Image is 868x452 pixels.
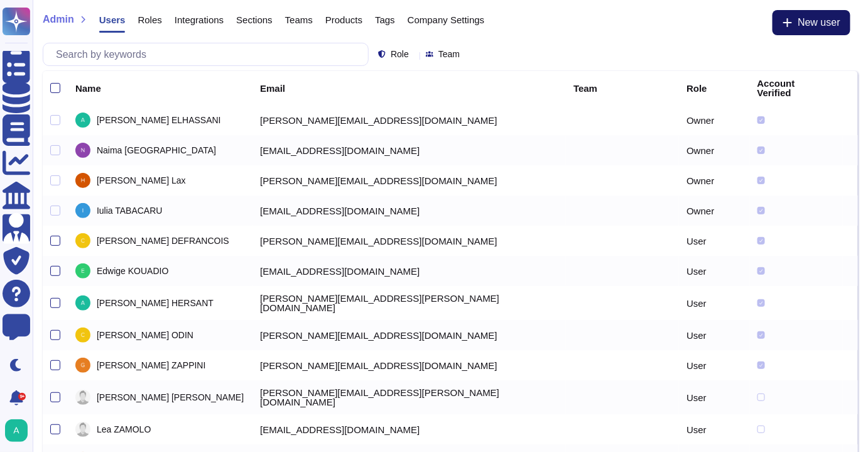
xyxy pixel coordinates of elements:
[679,256,749,286] td: User
[97,361,206,370] span: [PERSON_NAME] ZAPPINI
[97,267,168,275] span: Edwige KOUADIO
[679,414,749,444] td: User
[252,165,566,196] td: [PERSON_NAME][EMAIL_ADDRESS][DOMAIN_NAME]
[252,414,566,444] td: [EMAIL_ADDRESS][DOMAIN_NAME]
[138,15,161,25] span: Roles
[679,196,749,226] td: Owner
[325,15,362,25] span: Products
[375,15,395,25] span: Tags
[75,233,90,248] img: user
[236,15,273,25] span: Sections
[75,173,90,188] img: user
[50,43,368,65] input: Search by keywords
[679,135,749,165] td: Owner
[75,328,90,343] img: user
[252,350,566,380] td: [PERSON_NAME][EMAIL_ADDRESS][DOMAIN_NAME]
[252,105,566,135] td: [PERSON_NAME][EMAIL_ADDRESS][DOMAIN_NAME]
[97,176,186,185] span: [PERSON_NAME] Lax
[679,350,749,380] td: User
[97,425,151,434] span: Lea ZAMOLO
[252,286,566,320] td: [PERSON_NAME][EMAIL_ADDRESS][PERSON_NAME][DOMAIN_NAME]
[679,380,749,414] td: User
[798,18,840,28] span: New user
[773,10,850,35] button: New user
[679,105,749,135] td: Owner
[99,15,126,25] span: Users
[252,135,566,165] td: [EMAIL_ADDRESS][DOMAIN_NAME]
[438,50,460,58] span: Team
[75,390,90,405] img: user
[391,50,409,58] span: Role
[97,116,221,124] span: [PERSON_NAME] ELHASSANI
[285,15,313,25] span: Teams
[3,417,36,444] button: user
[252,256,566,286] td: [EMAIL_ADDRESS][DOMAIN_NAME]
[5,419,28,442] img: user
[679,286,749,320] td: User
[75,113,90,128] img: user
[252,226,566,256] td: [PERSON_NAME][EMAIL_ADDRESS][DOMAIN_NAME]
[75,263,90,278] img: user
[252,196,566,226] td: [EMAIL_ADDRESS][DOMAIN_NAME]
[43,14,74,25] span: Admin
[679,165,749,196] td: Owner
[252,320,566,350] td: [PERSON_NAME][EMAIL_ADDRESS][DOMAIN_NAME]
[679,320,749,350] td: User
[408,15,485,25] span: Company Settings
[252,380,566,414] td: [PERSON_NAME][EMAIL_ADDRESS][PERSON_NAME][DOMAIN_NAME]
[175,15,224,25] span: Integrations
[18,393,26,400] div: 9+
[97,146,216,155] span: Naima [GEOGRAPHIC_DATA]
[75,143,90,158] img: user
[75,203,90,218] img: user
[679,226,749,256] td: User
[97,393,244,402] span: [PERSON_NAME] [PERSON_NAME]
[97,299,214,307] span: [PERSON_NAME] HERSANT
[97,206,163,215] span: Iulia TABACARU
[75,422,90,437] img: user
[75,358,90,373] img: user
[97,236,229,245] span: [PERSON_NAME] DEFRANCOIS
[75,295,90,311] img: user
[97,331,193,339] span: [PERSON_NAME] ODIN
